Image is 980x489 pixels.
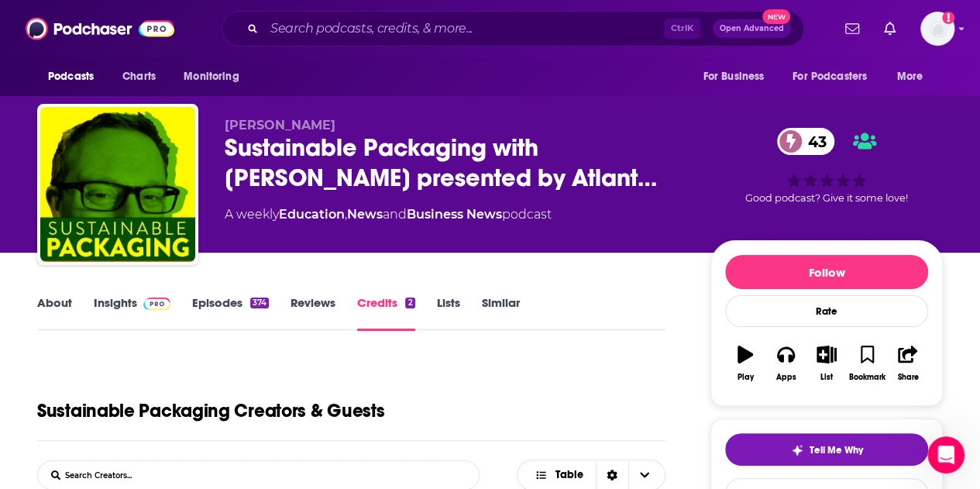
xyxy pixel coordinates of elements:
span: [PERSON_NAME] [225,118,335,133]
span: New [762,9,790,24]
button: Share [888,336,928,391]
img: Podchaser - Follow, Share and Rate Podcasts [26,14,174,43]
button: open menu [692,62,783,91]
button: open menu [173,62,259,91]
span: Tell Me Why [810,444,863,456]
img: Sustainable Packaging with Cory Connors presented by Atlantic Packaging [40,107,195,262]
span: Charts [122,66,156,88]
span: Open Advanced [720,25,784,33]
button: Bookmark [847,336,887,391]
div: Apps [776,373,796,382]
a: About [37,295,72,331]
a: Reviews [291,295,335,331]
a: Charts [112,62,165,91]
a: News [347,207,383,222]
button: open menu [782,62,889,91]
span: 43 [793,128,834,155]
img: Podchaser Pro [143,298,170,310]
span: For Podcasters [793,66,867,88]
a: Credits2 [357,295,414,331]
button: open menu [886,62,943,91]
svg: Add a profile image [942,12,954,24]
span: , [345,207,347,222]
div: List [820,373,833,382]
span: Podcasts [48,66,94,88]
a: 43 [777,128,834,155]
div: A weekly podcast [225,205,552,224]
span: Good podcast? Give it some love! [745,192,908,204]
a: Similar [482,295,520,331]
iframe: Intercom live chat [927,436,965,474]
img: User Profile [920,12,954,46]
button: Follow [725,255,928,289]
button: Show profile menu [920,12,954,46]
button: Apps [765,336,806,391]
span: More [897,66,923,88]
a: Show notifications dropdown [878,15,902,42]
div: Search podcasts, credits, & more... [222,11,804,46]
div: Play [738,373,754,382]
div: 43Good podcast? Give it some love! [710,118,943,214]
span: Table [555,470,583,480]
div: Bookmark [849,373,885,382]
button: List [806,336,847,391]
a: Episodes374 [192,295,269,331]
h1: Sustainable Packaging Creators & Guests [37,399,384,422]
button: Play [725,336,765,391]
a: Show notifications dropdown [839,15,865,42]
button: tell me why sparkleTell Me Why [725,433,928,466]
a: Education [279,207,345,222]
input: Search podcasts, credits, & more... [264,16,664,41]
a: Business News [407,207,502,222]
a: Lists [437,295,460,331]
button: open menu [37,62,114,91]
span: For Business [703,66,764,88]
span: Ctrl K [664,19,700,39]
span: and [383,207,407,222]
div: 2 [405,298,414,308]
a: InsightsPodchaser Pro [94,295,170,331]
button: Open AdvancedNew [713,19,791,38]
img: tell me why sparkle [791,444,803,456]
div: Rate [725,295,928,327]
div: Share [897,373,918,382]
span: Monitoring [184,66,239,88]
span: Logged in as jkoshea [920,12,954,46]
div: 374 [250,298,269,308]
